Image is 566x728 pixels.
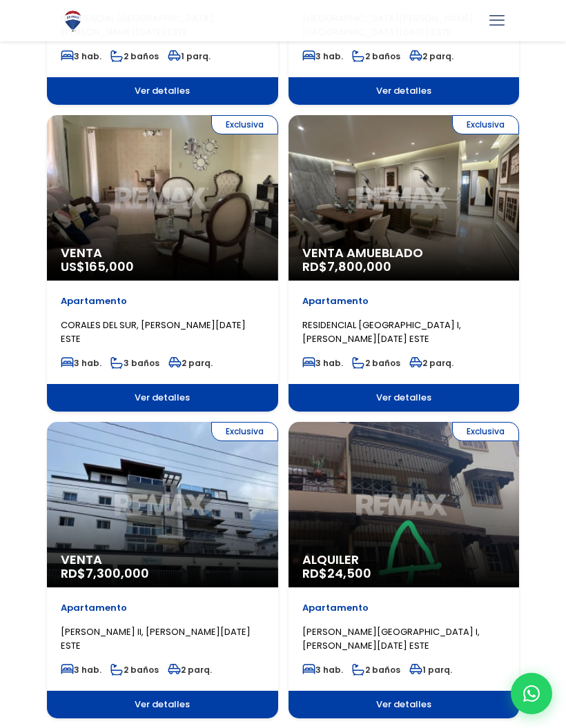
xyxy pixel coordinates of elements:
[110,357,159,369] span: 3 baños
[409,50,453,62] span: 2 parq.
[289,77,520,105] span: Ver detalles
[289,691,520,718] span: Ver detalles
[302,318,461,345] span: RESIDENCIAL [GEOGRAPHIC_DATA] I, [PERSON_NAME][DATE] ESTE
[289,422,520,718] a: Exclusiva Alquiler RD$24,500 Apartamento [PERSON_NAME][GEOGRAPHIC_DATA] I, [PERSON_NAME][DATE] ES...
[302,565,371,582] span: RD$
[168,664,212,676] span: 2 parq.
[211,422,278,441] span: Exclusiva
[61,258,134,275] span: US$
[289,115,520,412] a: Exclusiva Venta Amueblado RD$7,800,000 Apartamento RESIDENCIAL [GEOGRAPHIC_DATA] I, [PERSON_NAME]...
[61,625,251,652] span: [PERSON_NAME] II, [PERSON_NAME][DATE] ESTE
[302,258,391,275] span: RD$
[409,357,453,369] span: 2 parq.
[409,664,452,676] span: 1 parq.
[61,9,85,33] img: Logo de REMAX
[47,77,278,105] span: Ver detalles
[485,9,509,32] a: mobile menu
[302,553,506,567] span: Alquiler
[302,664,343,676] span: 3 hab.
[352,357,400,369] span: 2 baños
[61,318,246,345] span: CORALES DEL SUR, [PERSON_NAME][DATE] ESTE
[452,422,519,441] span: Exclusiva
[61,357,101,369] span: 3 hab.
[61,50,101,62] span: 3 hab.
[352,664,400,676] span: 2 baños
[168,357,213,369] span: 2 parq.
[302,50,343,62] span: 3 hab.
[211,115,278,134] span: Exclusiva
[47,422,278,718] a: Exclusiva Venta RD$7,300,000 Apartamento [PERSON_NAME] II, [PERSON_NAME][DATE] ESTE 3 hab. 2 baño...
[86,565,149,582] span: 7,300,000
[302,625,480,652] span: [PERSON_NAME][GEOGRAPHIC_DATA] I, [PERSON_NAME][DATE] ESTE
[61,246,264,260] span: Venta
[47,691,278,718] span: Ver detalles
[85,258,134,275] span: 165,000
[61,601,264,615] p: Apartamento
[61,553,264,567] span: Venta
[452,115,519,134] span: Exclusiva
[168,50,211,62] span: 1 parq.
[110,50,159,62] span: 2 baños
[302,357,343,369] span: 3 hab.
[110,664,159,676] span: 2 baños
[327,258,391,275] span: 7,800,000
[352,50,400,62] span: 2 baños
[327,565,371,582] span: 24,500
[302,294,506,308] p: Apartamento
[47,115,278,412] a: Exclusiva Venta US$165,000 Apartamento CORALES DEL SUR, [PERSON_NAME][DATE] ESTE 3 hab. 3 baños 2...
[302,246,506,260] span: Venta Amueblado
[47,384,278,412] span: Ver detalles
[61,565,149,582] span: RD$
[289,384,520,412] span: Ver detalles
[302,601,506,615] p: Apartamento
[61,294,264,308] p: Apartamento
[61,664,101,676] span: 3 hab.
